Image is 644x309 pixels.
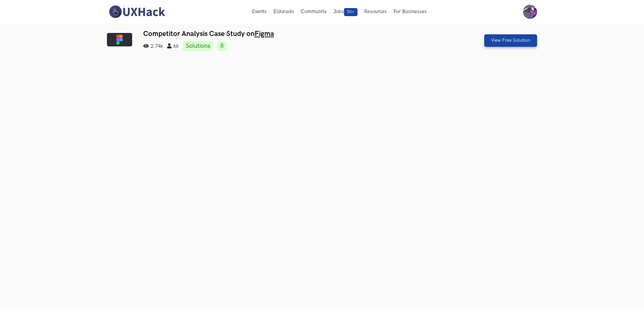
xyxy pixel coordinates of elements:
[484,34,537,47] a: View Free Solution
[143,30,428,38] h3: Competitor Analysis Case Study on
[255,30,274,38] a: Figma
[107,33,132,46] img: Figma logo
[167,43,179,49] span: 66
[344,8,357,16] span: 50+
[143,43,163,49] span: 2.74k
[217,41,227,51] a: 8
[523,5,537,19] img: Your profile pic
[107,5,167,19] img: UXHack-logo.png
[183,41,213,51] a: Solutions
